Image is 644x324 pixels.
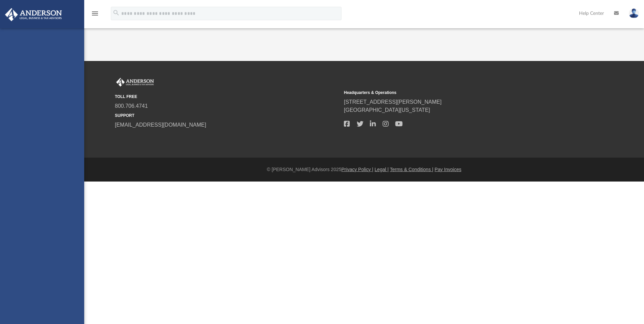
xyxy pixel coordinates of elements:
a: menu [91,13,99,18]
a: 800.706.4741 [115,103,148,109]
i: menu [91,9,99,18]
small: TOLL FREE [115,94,339,100]
a: Pay Invoices [434,167,461,172]
a: [STREET_ADDRESS][PERSON_NAME] [344,99,442,105]
img: Anderson Advisors Platinum Portal [3,8,64,21]
a: [GEOGRAPHIC_DATA][US_STATE] [344,107,430,113]
div: © [PERSON_NAME] Advisors 2025 [84,166,644,173]
small: SUPPORT [115,112,339,119]
a: Privacy Policy | [342,167,374,172]
a: Terms & Conditions | [390,167,433,172]
i: search [112,9,120,17]
img: Anderson Advisors Platinum Portal [115,78,155,87]
small: Headquarters & Operations [344,90,568,96]
img: User Pic [629,8,639,18]
a: [EMAIL_ADDRESS][DOMAIN_NAME] [115,122,206,128]
a: Legal | [375,167,389,172]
